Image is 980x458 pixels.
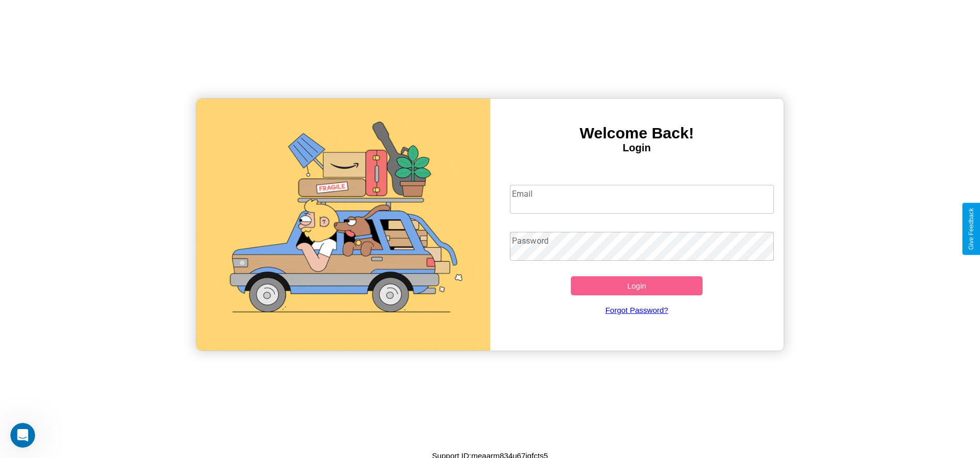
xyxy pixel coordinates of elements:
[505,295,769,325] a: Forgot Password?
[10,423,35,448] iframe: Intercom live chat
[196,99,490,351] img: gif
[571,276,703,295] button: Login
[490,124,784,142] h3: Welcome Back!
[490,142,784,154] h4: Login
[968,208,975,250] div: Give Feedback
